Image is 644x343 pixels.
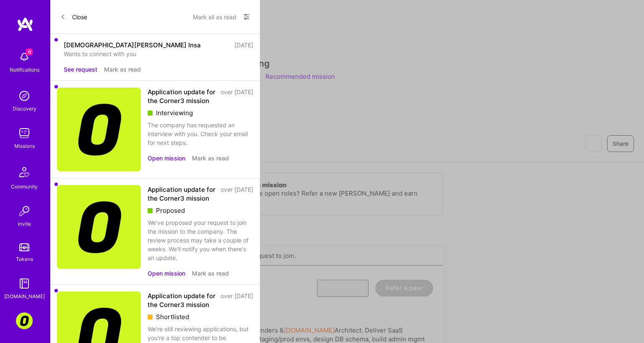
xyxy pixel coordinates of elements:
[148,108,253,117] div: Interviewing
[148,269,185,278] button: Open mission
[16,255,33,263] div: Tokens
[221,88,253,105] div: over [DATE]
[148,312,253,321] div: Shortlisted
[221,185,253,203] div: over [DATE]
[148,185,216,203] div: Application update for the Corner3 mission
[148,206,253,215] div: Proposed
[16,312,33,329] img: Corner3: Building an AI User Researcher
[14,142,35,150] div: Missions
[221,291,253,309] div: over [DATE]
[148,88,216,105] div: Application update for the Corner3 mission
[14,162,34,182] img: Community
[16,88,33,104] img: discovery
[57,88,141,171] img: Company Logo
[18,219,31,228] div: Invite
[64,65,97,74] button: See request
[10,65,39,74] div: Notifications
[193,10,236,23] button: Mark all as read
[104,65,141,74] button: Mark as read
[26,49,33,55] span: 6
[60,10,87,23] button: Close
[148,154,185,162] button: Open mission
[4,292,45,301] div: [DOMAIN_NAME]
[16,275,33,292] img: guide book
[148,218,253,262] div: We've proposed your request to join the mission to the company. The review process may take a cou...
[192,154,229,162] button: Mark as read
[64,41,201,49] div: [DEMOGRAPHIC_DATA][PERSON_NAME] Insa
[14,312,35,329] a: Corner3: Building an AI User Researcher
[17,17,34,32] img: logo
[192,269,229,278] button: Mark as read
[148,121,253,147] div: The company has requested an interview with you. Check your email for next steps.
[16,49,33,65] img: bell
[19,243,29,251] img: tokens
[13,104,36,113] div: Discovery
[57,185,141,269] img: Company Logo
[64,49,253,58] div: Wants to connect with you
[234,41,253,49] div: [DATE]
[11,182,38,191] div: Community
[16,203,33,219] img: Invite
[16,125,33,142] img: teamwork
[148,291,216,309] div: Application update for the Corner3 mission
